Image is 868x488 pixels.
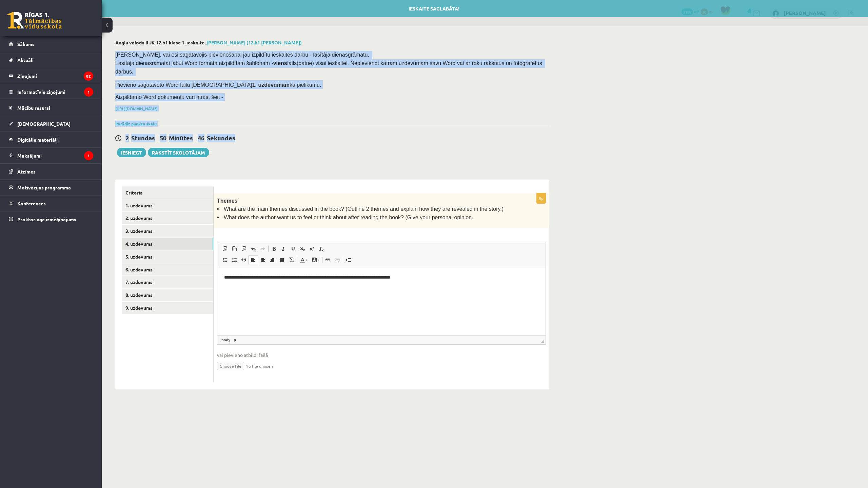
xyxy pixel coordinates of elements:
[9,100,93,116] a: Mācību resursi
[122,212,213,224] a: 2. uzdevums
[273,60,287,66] strong: viens
[279,244,288,253] a: Italic (Ctrl+I)
[84,151,93,160] i: 1
[9,132,93,147] a: Digitālie materiāli
[207,134,235,142] span: Sekundes
[117,148,146,157] button: Iesniegt
[17,148,93,163] legend: Maksājumi
[122,199,213,212] a: 1. uzdevums
[115,40,549,45] h2: Angļu valoda II JK 12.b1 klase 1. ieskaite ,
[148,148,209,157] a: Rakstīt skolotājam
[115,94,223,100] span: Aizpildāmo Word dokumentu vari atrast šeit -
[9,211,93,227] a: Proktoringa izmēģinājums
[239,244,249,253] a: Paste from Word
[220,244,230,253] a: Paste (Ctrl+V)
[224,215,473,220] span: What does the author want us to feel or think about after reading the book? (Give your personal o...
[84,87,93,97] i: 1
[17,41,35,47] span: Sākums
[9,180,93,195] a: Motivācijas programma
[17,137,58,143] span: Digitālie materiāli
[17,216,76,222] span: Proktoringa izmēģinājums
[122,263,213,276] a: 6. uzdevums
[17,184,71,190] span: Motivācijas programma
[9,52,93,68] a: Aktuāli
[122,289,213,301] a: 8. uzdevums
[307,244,317,253] a: Superscript
[344,256,353,264] a: Insert Page Break for Printing
[115,82,321,88] span: Pievieno sagatavoto Word failu [DEMOGRAPHIC_DATA] kā pielikumu.
[9,196,93,211] a: Konferences
[122,276,213,288] a: 7. uzdevums
[198,134,204,142] span: 46
[17,200,46,206] span: Konferences
[17,168,36,175] span: Atzīmes
[232,337,237,343] a: p element
[269,244,279,253] a: Bold (Ctrl+B)
[9,116,93,131] a: [DEMOGRAPHIC_DATA]
[7,12,62,29] a: Rīgas 1. Tālmācības vidusskola
[115,52,544,75] span: [PERSON_NAME], vai esi sagatavojis pievienošanai jau izpildītu ieskaites darbu - lasītāja dienasg...
[122,225,213,237] a: 3. uzdevums
[258,256,268,264] a: Center
[541,340,544,343] span: Resize
[277,256,287,264] a: Justify
[217,267,546,335] iframe: Editor, wiswyg-editor-user-answer-47024932198020
[17,105,50,111] span: Mācību resursi
[298,256,310,264] a: Text Color
[115,106,158,111] a: [URL][DOMAIN_NAME]
[249,244,258,253] a: Undo (Ctrl+Z)
[122,186,213,199] a: Criteria
[298,244,307,253] a: Subscript
[239,256,249,264] a: Block Quote
[217,198,237,204] span: Themes
[122,238,213,250] a: 4. uzdevums
[17,84,93,100] legend: Informatīvie ziņojumi
[131,134,155,142] span: Stundas
[287,256,296,264] a: Math
[220,256,230,264] a: Insert/Remove Numbered List
[317,244,326,253] a: Remove Format
[9,84,93,100] a: Informatīvie ziņojumi1
[333,256,342,264] a: Unlink
[17,121,71,127] span: [DEMOGRAPHIC_DATA]
[122,250,213,263] a: 5. uzdevums
[125,134,129,142] span: 2
[169,134,193,142] span: Minūtes
[84,72,93,81] i: 82
[9,68,93,84] a: Ziņojumi82
[9,148,93,163] a: Maksājumi1
[252,82,290,88] strong: 1. uzdevumam
[217,351,546,359] span: vai pievieno atbildi failā
[115,121,157,126] a: Parādīt punktu skalu
[268,256,277,264] a: Align Right
[288,244,298,253] a: Underline (Ctrl+U)
[9,36,93,52] a: Sākums
[220,337,232,343] a: body element
[258,244,268,253] a: Redo (Ctrl+Y)
[122,302,213,314] a: 9. uzdevums
[17,57,34,63] span: Aktuāli
[224,206,504,212] span: What are the main themes discussed in the book? (Outline 2 themes and explain how they are reveal...
[323,256,333,264] a: Link (Ctrl+K)
[230,244,239,253] a: Paste as plain text (Ctrl+Shift+V)
[230,256,239,264] a: Insert/Remove Bulleted List
[17,68,93,84] legend: Ziņojumi
[310,256,321,264] a: Background Color
[160,134,166,142] span: 50
[9,164,93,179] a: Atzīmes
[536,193,546,204] p: 8p
[249,256,258,264] a: Align Left
[206,39,302,45] a: [PERSON_NAME] (12.b1 [PERSON_NAME])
